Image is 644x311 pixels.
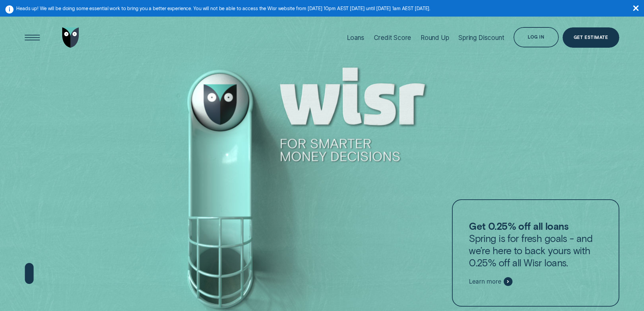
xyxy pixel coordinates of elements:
[469,220,602,269] p: Spring is for fresh goals - and we’re here to back yours with 0.25% off all Wisr loans.
[374,15,411,60] a: Credit Score
[469,278,501,285] span: Learn more
[452,199,619,307] a: Get 0.25% off all loansSpring is for fresh goals - and we’re here to back yours with 0.25% off al...
[458,34,504,42] div: Spring Discount
[22,27,43,48] button: Open Menu
[62,27,79,48] img: Wisr
[347,34,364,42] div: Loans
[469,220,568,232] strong: Get 0.25% off all loans
[374,34,411,42] div: Credit Score
[458,15,504,60] a: Spring Discount
[421,34,449,42] div: Round Up
[514,27,558,47] button: Log in
[421,15,449,60] a: Round Up
[563,27,619,48] a: Get Estimate
[347,15,364,60] a: Loans
[61,15,81,60] a: Go to home page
